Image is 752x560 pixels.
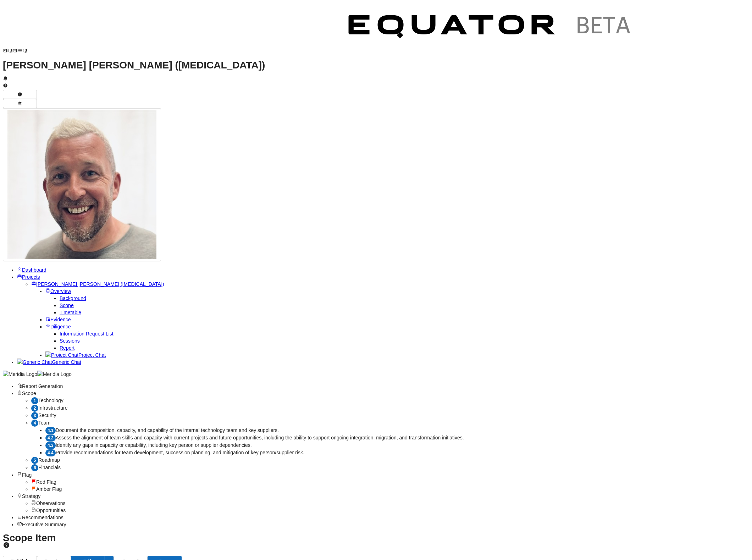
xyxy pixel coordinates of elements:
span: Report Generation [22,383,63,389]
a: Sessions [60,338,80,344]
span: Project Chat [78,352,106,358]
span: Technology [38,398,63,403]
a: Overview [45,288,71,294]
div: 4.3 [45,442,56,449]
div: 5 [31,457,38,464]
span: Overview [50,288,71,294]
div: 2 [31,405,38,412]
a: Background [60,295,86,301]
span: Financials [38,465,61,470]
span: Evidence [50,317,71,322]
span: Diligence [50,324,71,329]
div: 6 [31,464,38,471]
h1: Scope Item [3,534,749,549]
img: Project Chat [45,351,78,359]
a: Dashboard [17,267,46,273]
span: Scope [22,390,36,396]
a: Timetable [60,310,81,315]
div: 4 [31,420,38,427]
a: Information Request List [60,331,114,337]
span: Strategy [22,493,40,499]
img: Customer Logo [28,3,336,53]
div: 4.4 [45,449,56,456]
a: Evidence [45,317,71,322]
a: Diligence [45,324,71,329]
a: Generic ChatGeneric Chat [17,359,81,365]
h1: [PERSON_NAME] [PERSON_NAME] ([MEDICAL_DATA]) [3,62,749,69]
a: Project ChatProject Chat [45,352,106,358]
span: Executive Summary [22,522,66,527]
span: Assess the alignment of team skills and capacity with current projects and future opportunities, ... [56,435,464,440]
span: Dashboard [22,267,46,273]
img: Customer Logo [336,3,645,53]
span: Document the composition, capacity, and capability of the internal technology team and key suppli... [56,427,279,433]
span: Recommendations [22,515,63,520]
div: 4.2 [45,434,56,442]
div: 1 [31,397,38,404]
span: Identify any gaps in capacity or capability, including key person or supplier dependencies. [56,442,252,448]
span: Amber Flag [36,486,62,492]
img: Profile Icon [7,110,156,259]
span: [PERSON_NAME] [PERSON_NAME] ([MEDICAL_DATA]) [36,281,164,287]
a: Report [60,345,74,351]
span: Roadmap [38,457,60,463]
a: [PERSON_NAME] [PERSON_NAME] ([MEDICAL_DATA]) [31,281,164,287]
span: Opportunities [36,508,66,513]
img: Meridia Logo [3,371,37,378]
span: Security [38,412,56,418]
div: 4.1 [45,427,56,434]
span: Generic Chat [52,359,81,365]
span: Flag [22,472,32,478]
a: Projects [17,274,40,280]
span: Team [38,420,50,426]
div: 3 [31,412,38,419]
span: Observations [36,500,65,506]
a: Scope [60,303,74,308]
span: Infrastructure [38,405,67,411]
span: Provide recommendations for team development, succession planning, and mitigation of key person/s... [56,450,304,455]
img: Generic Chat [17,359,52,366]
span: Projects [22,274,40,280]
span: Red Flag [36,479,56,485]
img: Meridia Logo [37,371,72,378]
